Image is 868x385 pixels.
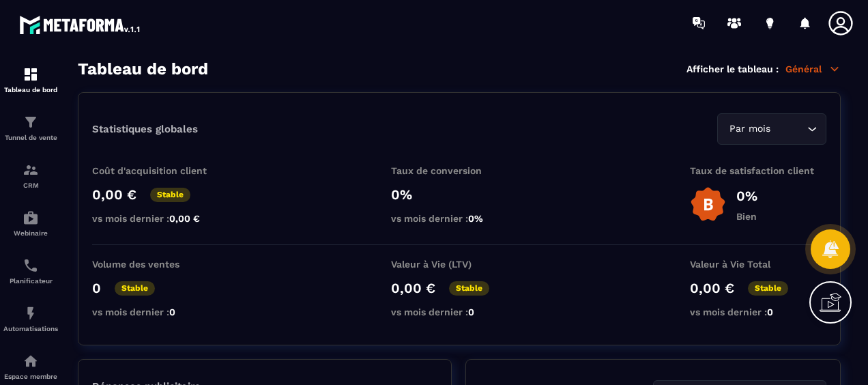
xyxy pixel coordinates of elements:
[3,373,58,380] p: Espace membre
[686,63,779,74] p: Afficher le tableau :
[92,306,229,317] p: vs mois dernier :
[3,56,58,104] a: formationformationTableau de bord
[3,134,58,141] p: Tunnel de vente
[3,152,58,199] a: formationformationCRM
[3,247,58,295] a: schedulerschedulerPlanificateur
[169,306,175,317] span: 0
[717,113,826,145] div: Search for option
[690,165,826,176] p: Taux de satisfaction client
[391,306,527,317] p: vs mois dernier :
[23,162,39,178] img: formation
[150,188,190,202] p: Stable
[23,305,39,322] img: automations
[690,259,826,270] p: Valeur à Vie Total
[3,182,58,189] p: CRM
[726,122,773,137] span: Par mois
[169,213,200,224] span: 0,00 €
[391,165,527,176] p: Taux de conversion
[468,213,483,224] span: 0%
[92,259,229,270] p: Volume des ventes
[736,211,757,222] p: Bien
[391,186,527,203] p: 0%
[391,280,435,296] p: 0,00 €
[773,122,804,137] input: Search for option
[785,63,841,75] p: Général
[23,114,39,130] img: formation
[92,213,229,224] p: vs mois dernier :
[748,281,788,296] p: Stable
[391,213,527,224] p: vs mois dernier :
[449,281,489,296] p: Stable
[115,281,155,296] p: Stable
[3,199,58,247] a: automationsautomationsWebinaire
[3,86,58,94] p: Tableau de bord
[690,186,726,223] img: b-badge-o.b3b20ee6.svg
[92,186,136,203] p: 0,00 €
[3,295,58,343] a: automationsautomationsAutomatisations
[767,306,773,317] span: 0
[23,257,39,274] img: scheduler
[78,59,208,79] h3: Tableau de bord
[92,165,229,176] p: Coût d'acquisition client
[3,104,58,152] a: formationformationTunnel de vente
[92,123,198,135] p: Statistiques globales
[391,259,527,270] p: Valeur à Vie (LTV)
[23,66,39,83] img: formation
[690,280,734,296] p: 0,00 €
[690,306,826,317] p: vs mois dernier :
[23,353,39,369] img: automations
[3,229,58,237] p: Webinaire
[3,277,58,285] p: Planificateur
[23,210,39,226] img: automations
[3,325,58,332] p: Automatisations
[736,188,757,204] p: 0%
[19,12,142,37] img: logo
[468,306,474,317] span: 0
[92,280,101,296] p: 0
